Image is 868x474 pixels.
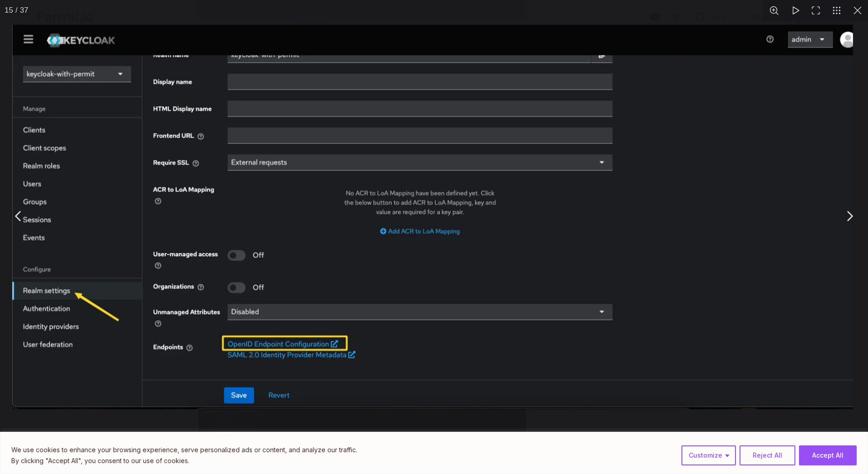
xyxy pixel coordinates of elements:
[681,445,736,465] button: Customize
[7,205,30,227] button: Previous
[740,445,795,465] button: Reject All
[12,25,853,409] img: Image 15 of 37
[799,445,857,465] button: Accept All
[11,455,357,466] p: By clicking "Accept All", you consent to our use of cookies.
[838,205,861,227] button: Next
[11,444,357,455] p: We use cookies to enhance your browsing experience, serve personalized ads or content, and analyz...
